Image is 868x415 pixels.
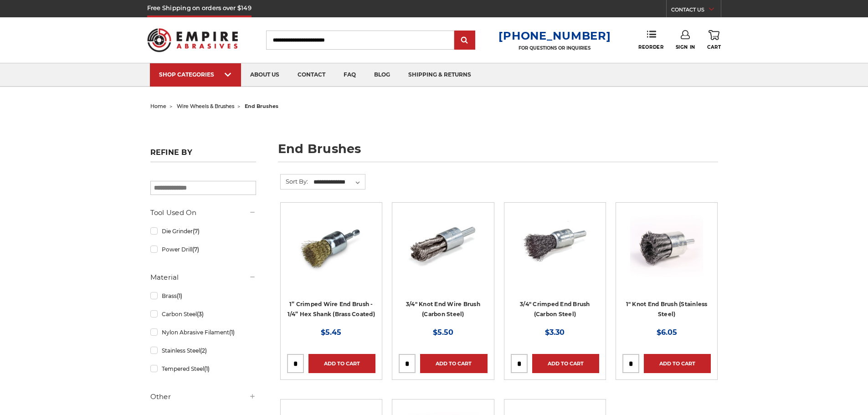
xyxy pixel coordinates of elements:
span: $6.05 [657,328,677,337]
span: (7) [193,228,200,235]
a: 3/4" Knot End Wire Brush (Carbon Steel) [406,301,480,318]
img: brass coated 1 inch end brush [295,209,368,282]
a: Carbon Steel(3) [150,306,256,322]
a: shipping & returns [399,63,480,87]
div: SHOP CATEGORIES [159,71,232,78]
a: Add to Cart [308,354,375,373]
select: Sort By: [312,175,365,189]
a: Knotted End Brush [622,209,711,297]
a: wire wheels & brushes [177,103,234,109]
a: [PHONE_NUMBER] [498,29,611,42]
h5: Material [150,272,256,283]
a: CONTACT US [671,5,721,17]
span: end brushes [245,103,278,109]
a: home [150,103,166,109]
a: Add to Cart [420,354,487,373]
h5: Other [150,391,256,402]
span: Reorder [638,44,663,50]
a: brass coated 1 inch end brush [287,209,375,297]
span: Cart [707,44,721,50]
img: Twist Knot End Brush [406,209,479,282]
p: FOR QUESTIONS OR INQUIRIES [498,45,611,51]
img: Knotted End Brush [630,209,703,282]
a: Cart [707,30,721,50]
a: Twist Knot End Brush [399,209,487,297]
a: Nylon Abrasive Filament(1) [150,324,256,340]
a: 3/4" Crimped End Brush (Carbon Steel) [520,301,590,318]
img: 3/4" Crimped End Brush (Carbon Steel) [519,209,591,282]
a: Die Grinder(7) [150,223,256,239]
a: blog [365,63,399,87]
a: 1" Knot End Brush (Stainless Steel) [626,301,708,318]
h5: Tool Used On [150,207,256,218]
input: Submit [456,31,474,50]
a: faq [334,63,365,87]
img: Empire Abrasives [147,22,238,58]
a: Reorder [638,30,663,50]
span: (1) [204,365,210,372]
span: (1) [177,292,182,299]
a: Add to Cart [532,354,599,373]
label: Sort By: [281,174,308,188]
span: (2) [200,347,207,354]
span: $5.50 [433,328,453,337]
span: (1) [229,329,235,336]
span: $3.30 [545,328,565,337]
a: contact [288,63,334,87]
h5: Refine by [150,148,256,162]
a: Brass(1) [150,288,256,304]
a: 1” Crimped Wire End Brush - 1/4” Hex Shank (Brass Coated) [288,301,375,318]
a: about us [241,63,288,87]
span: (7) [192,246,199,253]
a: Add to Cart [644,354,711,373]
span: $5.45 [321,328,341,337]
h1: end brushes [278,143,718,162]
span: Sign In [676,44,695,50]
span: (3) [197,311,204,318]
a: Power Drill(7) [150,241,256,257]
a: Tempered Steel(1) [150,361,256,377]
a: Stainless Steel(2) [150,343,256,359]
a: 3/4" Crimped End Brush (Carbon Steel) [511,209,599,297]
